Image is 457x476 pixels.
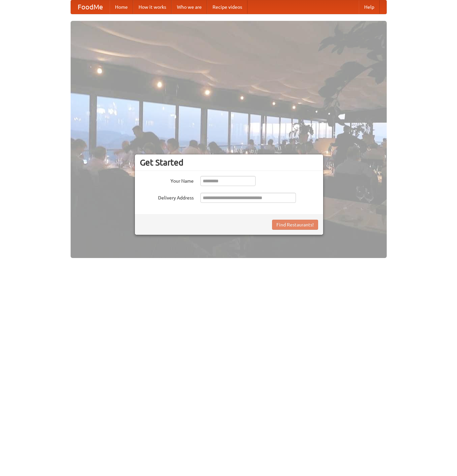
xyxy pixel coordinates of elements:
[140,193,194,201] label: Delivery Address
[140,157,318,168] h3: Get Started
[140,176,194,184] label: Your Name
[71,0,110,14] a: FoodMe
[110,0,133,14] a: Home
[207,0,247,14] a: Recipe videos
[359,0,380,14] a: Help
[272,220,318,230] button: Find Restaurants!
[133,0,172,14] a: How it works
[172,0,207,14] a: Who we are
